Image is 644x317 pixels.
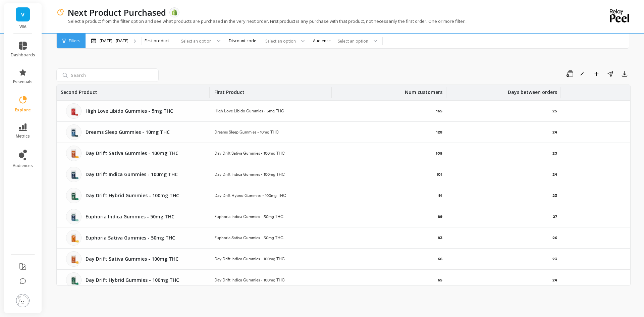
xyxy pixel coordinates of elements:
p: 91 [438,193,442,198]
p: Euphoria Indica Gummies - 50mg THC [214,214,283,219]
p: Second Product [61,85,97,96]
p: 65 [438,277,442,283]
p: 23 [552,151,557,156]
p: VIIA [11,24,35,30]
img: high-love-libido-gummies-5mg-thc-381255.png [66,103,82,119]
img: day-drift-indica-gummies-100mg-thc-260281.png [66,167,82,182]
img: day-drift-hybrid-gummies-100mg-thc-733545.png [66,272,82,288]
p: 24 [552,172,557,177]
span: dashboards [11,52,35,58]
span: explore [15,107,31,113]
p: 128 [436,129,442,135]
img: euphoria-sativa-gummies-50mg-thc-468368.png [66,230,82,246]
p: Euphoria Sativa Gummies - 50mg THC [86,234,202,241]
span: essentials [13,79,33,85]
img: profile picture [16,294,30,307]
img: day-drift-sativa-gummies-100mg-thc-462162.png [66,251,82,267]
span: audiences [13,163,33,168]
p: 105 [436,151,442,156]
p: Next Product Purchased [68,7,166,18]
p: Day Drift Hybrid Gummies - 100mg THC [214,193,286,198]
p: 66 [438,256,442,262]
p: 101 [436,172,442,177]
span: Filters [69,38,80,44]
p: Day Drift Indica Gummies - 100mg THC [214,277,285,283]
img: header icon [56,8,64,16]
p: 25 [552,108,557,114]
p: 23 [552,193,557,198]
img: euphoria-indica-gummies-50mg-thc-880738.png [66,209,82,224]
p: 26 [552,235,557,241]
p: Num customers [405,85,442,96]
p: 24 [552,129,557,135]
span: V [21,11,24,18]
p: 83 [438,235,442,241]
p: Euphoria Indica Gummies - 50mg THC [86,213,202,220]
p: Day Drift Sativa Gummies - 100mg THC [86,256,202,262]
p: [DATE] - [DATE] [100,38,128,44]
p: First Product [214,85,245,96]
p: 89 [438,214,442,219]
p: Day Drift Indica Gummies - 100mg THC [214,172,285,177]
p: 165 [436,108,442,114]
span: metrics [16,134,30,139]
p: Dreams Sleep Gummies - 10mg THC [214,129,279,135]
p: 27 [553,214,557,219]
p: 24 [552,277,557,283]
p: High Love Libido Gummies - 5mg THC [214,108,284,114]
img: api.shopify.svg [171,9,177,15]
img: day-drift-sativa-gummies-100mg-thc-462162.png [66,146,82,161]
p: Day Drift Indica Gummies - 100mg THC [86,171,202,178]
p: Day Drift Sativa Gummies - 100mg THC [214,151,285,156]
input: Search [56,68,159,82]
p: Dreams Sleep Gummies - 10mg THC [86,129,202,136]
p: Day Drift Hybrid Gummies - 100mg THC [86,277,202,283]
p: Days between orders [508,85,557,96]
p: Day Drift Sativa Gummies - 100mg THC [86,150,202,157]
img: day-drift-hybrid-gummies-100mg-thc-733545.png [66,188,82,203]
img: dreams-sleep-gummies-10mg-thc-868099.png [66,124,82,140]
p: Select a product from the filter option and see what products are purchased in the very next orde... [56,18,468,24]
p: High Love Libido Gummies - 5mg THC [86,108,202,114]
p: Day Drift Indica Gummies - 100mg THC [214,256,285,262]
p: Day Drift Hybrid Gummies - 100mg THC [86,192,202,199]
p: Euphoria Sativa Gummies - 50mg THC [214,235,283,241]
p: 23 [552,256,557,262]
